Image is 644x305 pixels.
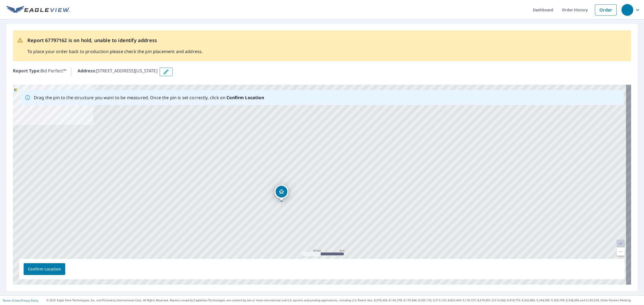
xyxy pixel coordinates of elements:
[595,4,617,16] a: Order
[13,68,39,74] b: Report Type
[226,95,264,101] b: Confirm Location
[78,68,95,74] b: Address
[617,248,625,256] a: Current Level 20, Zoom Out
[21,299,38,302] a: Privacy Policy
[13,68,67,76] p: : Bid Perfect™
[3,299,19,302] a: Terms of Use
[3,299,38,302] p: |
[46,298,641,302] p: © 2025 Eagle View Technologies, Inc. and Pictometry International Corp. All Rights Reserved. Repo...
[34,94,264,101] p: Drag the pin to the structure you want to be measured. Once the pin is set correctly, click on
[27,48,203,55] p: To place your order back to production please check the pin placement and address.
[617,240,625,248] a: Current Level 20, Zoom In Disabled
[24,263,65,275] button: Confirm Location
[78,68,158,76] p: : [STREET_ADDRESS][US_STATE]
[28,266,61,273] span: Confirm Location
[27,37,203,44] p: Report 67797162 is on hold, unable to identify address
[6,6,70,14] img: EV Logo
